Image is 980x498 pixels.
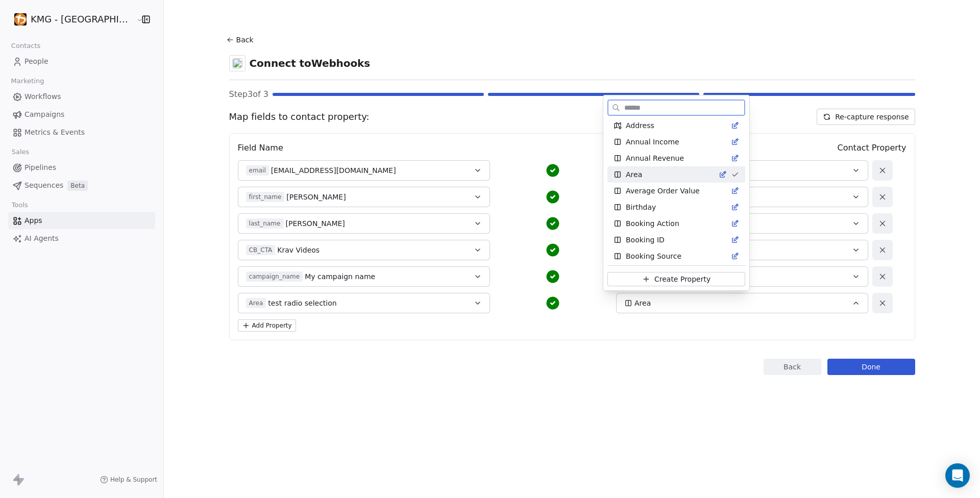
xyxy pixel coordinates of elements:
span: Booking ID [626,235,665,245]
button: Create Property [607,272,745,286]
span: Create Property [654,274,710,284]
span: Average Order Value [626,186,700,196]
span: Booking Action [626,218,679,229]
span: Booking Source [626,251,681,261]
span: Birthday [626,202,656,212]
span: Area [626,169,642,180]
span: Annual Income [626,137,679,147]
span: Address [626,120,654,131]
span: Annual Revenue [626,153,684,163]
